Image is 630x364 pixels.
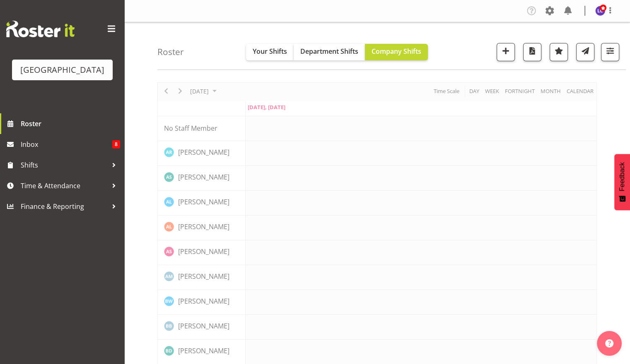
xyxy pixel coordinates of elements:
[614,154,630,210] button: Feedback - Show survey
[497,43,515,61] button: Add a new shift
[300,47,358,56] span: Department Shifts
[21,159,108,171] span: Shifts
[6,21,75,37] img: Rosterit website logo
[523,43,541,61] button: Download a PDF of the roster for the current day
[157,47,184,57] h4: Roster
[253,47,287,56] span: Your Shifts
[365,44,428,60] button: Company Shifts
[20,64,104,76] div: [GEOGRAPHIC_DATA]
[605,339,613,347] img: help-xxl-2.png
[294,44,365,60] button: Department Shifts
[21,138,112,151] span: Inbox
[112,140,120,148] span: 8
[372,47,421,56] span: Company Shifts
[246,44,294,60] button: Your Shifts
[21,200,108,213] span: Finance & Reporting
[601,43,619,61] button: Filter Shifts
[595,6,605,16] img: laurie-cook11580.jpg
[21,117,120,130] span: Roster
[21,180,108,192] span: Time & Attendance
[618,162,626,191] span: Feedback
[550,43,568,61] button: Highlight an important date within the roster.
[576,43,594,61] button: Send a list of all shifts for the selected filtered period to all rostered employees.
